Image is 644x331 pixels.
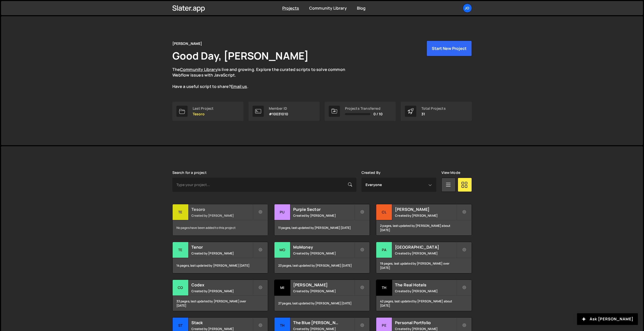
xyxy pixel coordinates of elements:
[395,213,456,218] small: Created by [PERSON_NAME]
[357,5,366,11] a: Blog
[376,204,472,236] a: Cl [PERSON_NAME] Created by [PERSON_NAME] 2 pages, last updated by [PERSON_NAME] about [DATE]
[191,282,253,288] h2: Codex
[293,320,354,325] h2: The Blue [PERSON_NAME]
[293,251,354,255] small: Created by [PERSON_NAME]
[172,102,243,121] a: Last Project Tesoro
[173,204,189,220] div: Te
[274,242,290,258] div: Mo
[395,289,456,293] small: Created by [PERSON_NAME]
[274,204,290,220] div: Pu
[231,84,247,89] a: Email us
[173,220,268,235] div: No pages have been added to this project
[395,320,456,325] h2: Personal Portfolio
[173,242,189,258] div: Te
[376,258,471,273] div: 19 pages, last updated by [PERSON_NAME] over [DATE]
[309,5,347,11] a: Community Library
[173,258,268,273] div: 14 pages, last updated by [PERSON_NAME] [DATE]
[193,112,214,116] p: Tesoro
[376,296,471,311] div: 42 pages, last updated by [PERSON_NAME] about [DATE]
[395,282,456,288] h2: The Real Hotels
[421,112,446,116] p: 31
[274,296,370,311] div: 27 pages, last updated by [PERSON_NAME] [DATE]
[376,280,392,296] div: Th
[274,204,370,236] a: Pu Purple Sector Created by [PERSON_NAME] 11 pages, last updated by [PERSON_NAME] [DATE]
[376,204,392,220] div: Cl
[376,280,472,311] a: Th The Real Hotels Created by [PERSON_NAME] 42 pages, last updated by [PERSON_NAME] about [DATE]
[191,289,253,293] small: Created by [PERSON_NAME]
[269,112,288,116] p: #10031010
[293,289,354,293] small: Created by [PERSON_NAME]
[172,171,207,175] label: Search for a project
[293,213,354,218] small: Created by [PERSON_NAME]
[426,41,472,56] button: Start New Project
[577,313,638,325] button: Ask [PERSON_NAME]
[293,207,354,212] h2: Purple Sector
[274,280,290,296] div: Mi
[463,4,472,13] a: Jo
[191,251,253,255] small: Created by [PERSON_NAME]
[172,49,309,63] h1: Good Day, [PERSON_NAME]
[193,106,214,111] div: Last Project
[191,213,253,218] small: Created by [PERSON_NAME]
[172,178,356,192] input: Type your project...
[274,258,370,273] div: 23 pages, last updated by [PERSON_NAME] [DATE]
[395,207,456,212] h2: [PERSON_NAME]
[172,242,268,273] a: Te Tenor Created by [PERSON_NAME] 14 pages, last updated by [PERSON_NAME] [DATE]
[373,112,383,116] span: 0 / 10
[180,67,218,72] a: Community Library
[191,207,253,212] h2: Tesoro
[376,242,392,258] div: Pa
[421,106,446,111] div: Total Projects
[191,320,253,325] h2: Stack
[361,171,381,175] label: Created By
[173,280,189,296] div: Co
[293,282,354,288] h2: [PERSON_NAME]
[191,244,253,250] h2: Tenor
[172,41,202,47] div: [PERSON_NAME]
[172,280,268,311] a: Co Codex Created by [PERSON_NAME] 33 pages, last updated by [PERSON_NAME] over [DATE]
[282,5,299,11] a: Projects
[395,251,456,255] small: Created by [PERSON_NAME]
[173,296,268,311] div: 33 pages, last updated by [PERSON_NAME] over [DATE]
[293,244,354,250] h2: MoMoney
[191,327,253,331] small: Created by [PERSON_NAME]
[269,106,288,111] div: Member ID
[274,220,370,235] div: 11 pages, last updated by [PERSON_NAME] [DATE]
[172,67,355,89] p: The is live and growing. Explore the curated scripts to solve common Webflow issues with JavaScri...
[172,204,268,236] a: Te Tesoro Created by [PERSON_NAME] No pages have been added to this project
[395,327,456,331] small: Created by [PERSON_NAME]
[395,244,456,250] h2: [GEOGRAPHIC_DATA]
[376,220,471,235] div: 2 pages, last updated by [PERSON_NAME] about [DATE]
[345,106,383,111] div: Projects Transferred
[274,242,370,273] a: Mo MoMoney Created by [PERSON_NAME] 23 pages, last updated by [PERSON_NAME] [DATE]
[441,171,460,175] label: View Mode
[376,242,472,273] a: Pa [GEOGRAPHIC_DATA] Created by [PERSON_NAME] 19 pages, last updated by [PERSON_NAME] over [DATE]
[274,280,370,311] a: Mi [PERSON_NAME] Created by [PERSON_NAME] 27 pages, last updated by [PERSON_NAME] [DATE]
[293,327,354,331] small: Created by [PERSON_NAME]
